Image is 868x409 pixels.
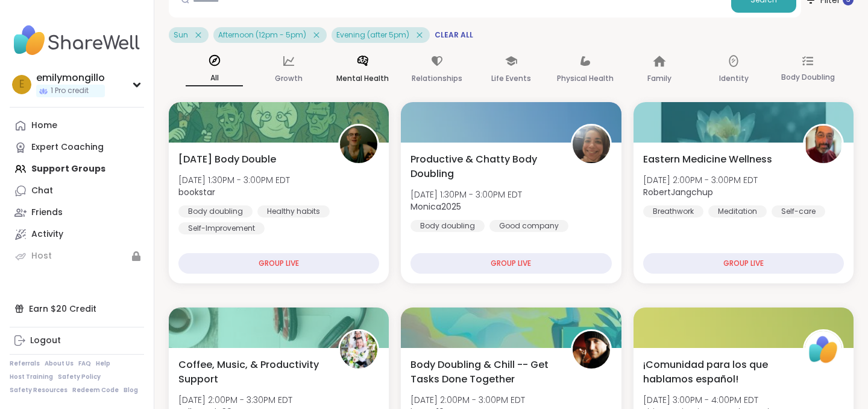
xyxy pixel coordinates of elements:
span: Coffee, Music, & Productivity Support [178,358,325,387]
a: Blog [124,386,138,395]
div: Home [31,120,57,132]
a: About Us [45,359,74,368]
div: Activity [31,228,63,240]
span: Body Doubling & Chill -- Get Tasks Done Together [410,358,557,387]
span: Clear All [435,30,473,40]
span: ¡Comunidad para los que hablamos español! [643,358,790,387]
a: Safety Resources [10,386,68,395]
b: bookstar [178,186,215,198]
b: Monica2025 [410,201,461,213]
p: Relationships [412,71,462,86]
a: Help [96,359,110,368]
a: Redeem Code [72,386,119,395]
span: [DATE] 2:00PM - 3:30PM EDT [178,394,292,406]
p: Life Events [491,71,531,86]
a: Referrals [10,359,40,368]
div: Logout [30,335,61,347]
img: bookstar [340,126,377,163]
span: [DATE] Body Double [178,152,276,167]
img: james10 [573,331,610,369]
a: Expert Coaching [10,137,144,158]
a: Logout [10,330,144,352]
span: 1 Pro credit [51,86,89,96]
span: [DATE] 1:30PM - 3:00PM EDT [178,174,290,186]
a: Home [10,115,144,137]
span: Productive & Chatty Body Doubling [410,152,557,181]
div: Expert Coaching [31,141,104,153]
div: Good company [489,220,568,232]
div: Body doubling [178,205,253,217]
span: Afternoon (12pm - 5pm) [218,30,306,40]
span: [DATE] 2:00PM - 3:00PM EDT [643,174,758,186]
div: Healthy habits [257,205,330,217]
p: Growth [275,71,303,86]
p: Family [647,71,671,86]
img: Monica2025 [573,126,610,163]
span: e [19,77,24,92]
p: All [186,71,243,86]
div: Earn $20 Credit [10,298,144,320]
div: Meditation [708,205,767,217]
div: GROUP LIVE [643,253,844,274]
p: Body Doubling [781,70,835,85]
div: Host [31,250,52,262]
div: Chat [31,185,53,197]
a: Friends [10,202,144,224]
img: JollyJessie38 [340,331,377,369]
span: [DATE] 3:00PM - 4:00PM EDT [643,394,769,406]
div: Body doubling [410,220,485,232]
div: Self-care [772,205,825,217]
a: Host Training [10,373,53,381]
a: Chat [10,180,144,202]
a: Safety Policy [58,373,101,381]
img: RobertJangchup [805,126,842,163]
span: [DATE] 2:00PM - 3:00PM EDT [410,394,525,406]
div: Self-Improvement [178,222,265,234]
p: Identity [719,71,749,86]
img: ShareWell [805,331,842,369]
span: [DATE] 1:30PM - 3:00PM EDT [410,188,522,201]
p: Mental Health [336,71,389,86]
div: emilymongillo [36,71,105,85]
b: RobertJangchup [643,186,713,198]
div: GROUP LIVE [178,253,379,274]
a: Activity [10,224,144,245]
span: Eastern Medicine Wellness [643,152,772,167]
span: Evening (after 5pm) [336,30,409,40]
a: FAQ [78,359,91,368]
div: Friends [31,207,63,219]
img: ShareWell Nav Logo [10,19,144,62]
p: Physical Health [557,71,614,86]
div: GROUP LIVE [410,253,611,274]
a: Host [10,245,144,267]
span: Sun [174,30,188,40]
div: Breathwork [643,205,703,217]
